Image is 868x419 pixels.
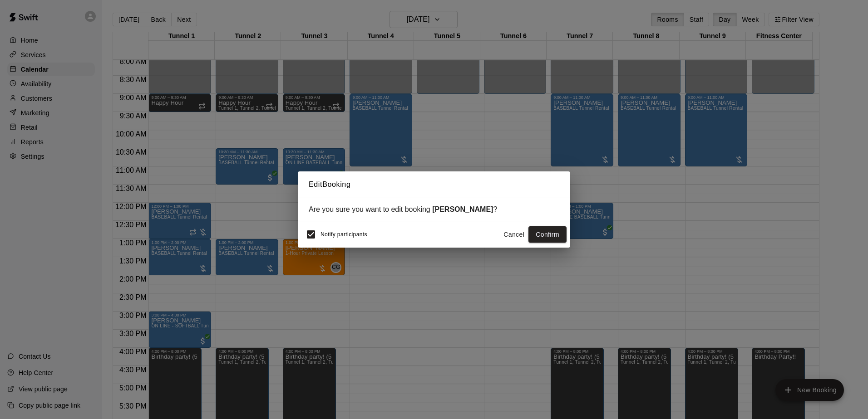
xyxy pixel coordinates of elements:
[528,226,567,243] button: Confirm
[499,226,528,243] button: Cancel
[432,205,493,213] strong: [PERSON_NAME]
[321,231,367,238] span: Notify participants
[298,171,570,198] h2: Edit Booking
[309,205,559,214] div: Are you sure you want to edit booking ?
